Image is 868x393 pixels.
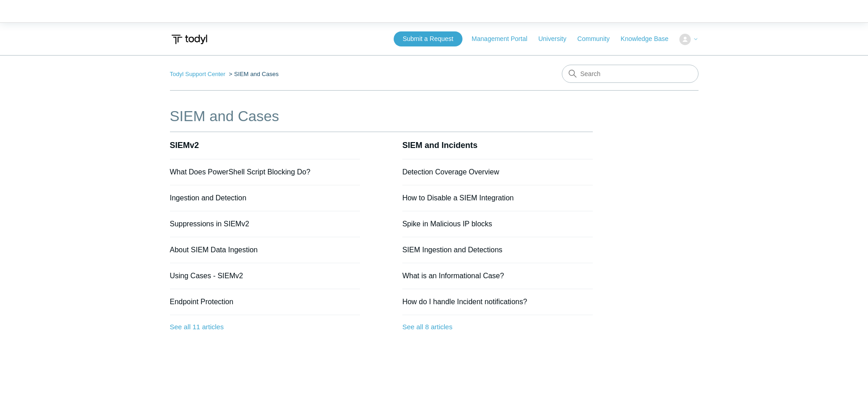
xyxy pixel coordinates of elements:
[170,220,249,228] a: Suppressions in SIEMv2
[538,34,575,44] a: University
[170,141,199,150] a: SIEMv2
[402,220,492,228] a: Spike in Malicious IP blocks
[472,34,536,44] a: Management Portal
[170,298,234,306] a: Endpoint Protection
[170,315,360,339] a: See all 11 articles
[170,168,311,176] a: What Does PowerShell Script Blocking Do?
[402,272,504,280] a: What is an Informational Case?
[170,246,258,254] a: About SIEM Data Ingestion
[402,194,514,202] a: How to Disable a SIEM Integration
[170,272,243,280] a: Using Cases - SIEMv2
[170,194,247,202] a: Ingestion and Detection
[170,105,593,127] h1: SIEM and Cases
[402,298,527,306] a: How do I handle Incident notifications?
[577,34,619,44] a: Community
[170,31,209,48] img: Todyl Support Center Help Center home page
[402,246,503,254] a: SIEM Ingestion and Detections
[402,315,593,339] a: See all 8 articles
[227,71,278,77] li: SIEM and Cases
[394,31,462,46] a: Submit a Request
[621,34,678,44] a: Knowledge Base
[170,71,226,77] a: Todyl Support Center
[170,71,227,77] li: Todyl Support Center
[402,141,478,150] a: SIEM and Incidents
[402,168,499,176] a: Detection Coverage Overview
[562,65,699,83] input: Search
